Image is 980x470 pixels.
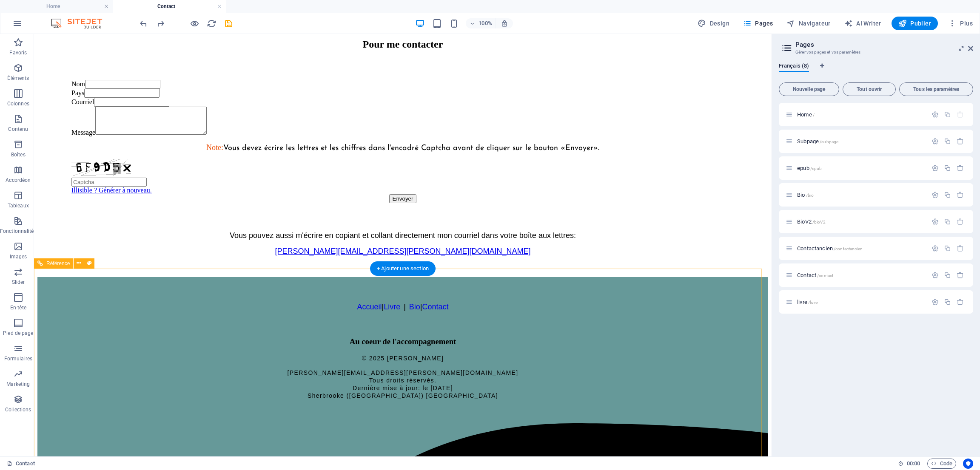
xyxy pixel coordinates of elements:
div: + Ajouter une section [370,261,436,276]
span: Nouvelle page [783,87,835,92]
div: Dupliquer [944,298,951,306]
span: /bio [806,193,814,198]
span: /subpage [820,139,838,144]
p: Marketing [6,381,30,388]
button: Plus [945,17,976,30]
div: Supprimer [957,218,964,225]
span: /contact [817,273,833,278]
p: Tableaux [8,202,29,209]
div: Dupliquer [944,138,951,145]
div: Dupliquer [944,272,951,279]
span: Référence [46,261,70,266]
div: Paramètres [932,164,939,172]
p: Collections [5,406,31,413]
i: Actualiser la page [207,19,217,28]
button: Code [927,459,956,469]
span: : [913,460,914,467]
span: Français (8) [779,61,809,73]
span: Bio [797,192,814,198]
div: BioV2/bioV2 [795,219,927,224]
h2: Pages [795,41,973,48]
button: Tous les paramètres [899,82,973,96]
div: Dupliquer [944,111,951,118]
div: Supprimer [957,245,964,252]
button: Nouvelle page [779,82,839,96]
span: 00 00 [907,459,920,469]
span: BioV2 [797,218,826,225]
span: Cliquez pour ouvrir la page. [797,272,833,278]
span: Tout ouvrir [846,87,892,92]
button: AI Writer [841,17,885,30]
div: Supprimer [957,164,964,172]
span: Cliquez pour ouvrir la page. [797,111,815,118]
span: / [813,113,815,117]
h3: Gérer vos pages et vos paramètres [795,48,956,56]
span: Code [931,459,952,469]
button: Usercentrics [963,459,973,469]
span: AI Writer [844,19,881,28]
div: La page de départ ne peut pas être supprimée. [957,111,964,118]
i: Lors du redimensionnement, ajuster automatiquement le niveau de zoom en fonction de l'appareil sé... [501,20,508,27]
button: redo [155,18,165,28]
button: Navigateur [783,17,834,30]
span: /contactancien [834,246,863,251]
div: Paramètres [932,138,939,145]
p: Colonnes [7,100,29,107]
div: Paramètres [932,191,939,198]
span: Tous les paramètres [903,87,969,92]
p: Boîtes [11,151,26,158]
span: Pages [743,19,773,28]
button: save [223,18,234,28]
a: Cliquez pour annuler la sélection. Double-cliquez pour ouvrir Pages. [7,459,35,469]
div: Supprimer [957,138,964,145]
button: Pages [740,17,776,30]
button: reload [206,18,217,28]
span: Publier [898,19,931,28]
i: Refaire : Supprimer les éléments (Ctrl+Y, ⌘+Y) [156,19,165,28]
button: Publier [892,17,938,30]
div: Supprimer [957,272,964,279]
button: 100% [466,18,496,28]
span: epub [797,165,822,171]
span: Plus [948,19,973,28]
div: Paramètres [932,218,939,225]
p: Images [10,253,27,260]
div: Paramètres [932,245,939,252]
p: Formulaires [4,355,32,362]
div: Contact/contact [795,272,927,278]
button: Tout ouvrir [843,82,896,96]
div: Design (Ctrl+Alt+Y) [694,17,733,30]
h4: Contact [113,2,226,11]
p: En-tête [10,304,26,311]
span: /livre [808,300,818,305]
div: Supprimer [957,191,964,198]
div: Bio/bio [795,192,927,198]
div: Home/ [795,112,927,117]
p: Slider [12,279,25,286]
div: Onglets langues [779,63,973,79]
p: Accordéon [6,177,31,184]
span: Navigateur [786,19,830,28]
span: /epub [810,166,822,171]
i: Annuler : Modifier le texte (Ctrl+Z) [139,19,148,28]
span: /bioV2 [812,220,826,224]
p: Éléments [7,75,29,82]
div: Supprimer [957,298,964,306]
h6: 100% [479,18,492,28]
button: undo [138,18,148,28]
i: Enregistrer (Ctrl+S) [224,19,234,28]
span: Contactancien [797,245,863,252]
div: Dupliquer [944,218,951,225]
div: livre/livre [795,299,927,305]
p: Contenu [8,126,28,133]
button: Design [694,17,733,30]
span: Design [698,19,729,28]
div: Dupliquer [944,164,951,172]
p: Pied de page [3,330,33,337]
span: Cliquez pour ouvrir la page. [797,299,818,305]
div: Contactancien/contactancien [795,246,927,251]
img: Editor Logo [49,18,113,28]
button: Cliquez ici pour quitter le mode Aperçu et poursuivre l'édition. [189,18,199,28]
div: Dupliquer [944,191,951,198]
div: Paramètres [932,272,939,279]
